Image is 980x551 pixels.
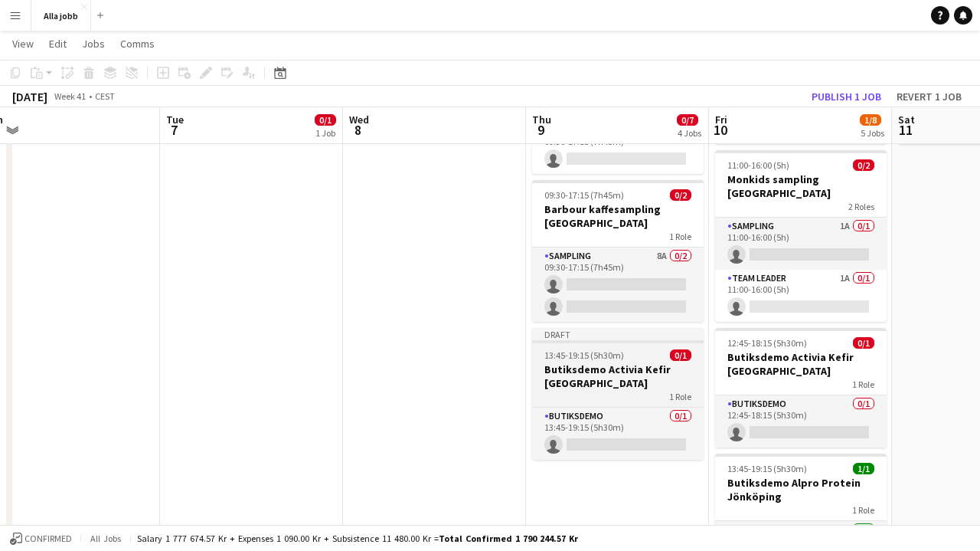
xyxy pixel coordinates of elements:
[532,408,704,460] app-card-role: Butiksdemo0/113:45-19:15 (5h30m)
[715,172,887,200] h3: Monkids sampling [GEOGRAPHIC_DATA]
[670,189,691,201] span: 0/2
[890,87,968,107] button: Revert 1 job
[727,159,789,171] span: 11:00-16:00 (5h)
[853,159,874,171] span: 0/2
[715,218,887,270] app-card-role: Sampling1A0/111:00-16:00 (5h)
[95,90,115,102] div: CEST
[860,114,881,126] span: 1/8
[805,87,887,107] button: Publish 1 job
[532,113,551,126] span: Thu
[715,113,727,126] span: Fri
[166,113,184,126] span: Tue
[532,180,704,322] app-job-card: 09:30-17:15 (7h45m)0/2Barbour kaffesampling [GEOGRAPHIC_DATA]1 RoleSampling8A0/209:30-17:15 (7h45m)
[852,504,874,516] span: 1 Role
[678,127,701,139] div: 4 Jobs
[544,349,624,361] span: 13:45-19:15 (5h30m)
[76,34,111,54] a: Jobs
[848,201,874,212] span: 2 Roles
[727,337,807,349] span: 12:45-18:15 (5h30m)
[532,248,704,322] app-card-role: Sampling8A0/209:30-17:15 (7h45m)
[853,337,874,349] span: 0/1
[861,127,884,139] div: 5 Jobs
[439,533,578,544] span: Total Confirmed 1 790 244.57 kr
[669,391,691,402] span: 1 Role
[315,114,336,126] span: 0/1
[544,189,624,201] span: 09:30-17:15 (7h45m)
[12,37,34,51] span: View
[715,150,887,322] app-job-card: 11:00-16:00 (5h)0/2Monkids sampling [GEOGRAPHIC_DATA]2 RolesSampling1A0/111:00-16:00 (5h) Team Le...
[532,328,704,460] app-job-card: Draft13:45-19:15 (5h30m)0/1Butiksdemo Activia Kefir [GEOGRAPHIC_DATA]1 RoleButiksdemo0/113:45-19:...
[532,202,704,230] h3: Barbour kaffesampling [GEOGRAPHIC_DATA]
[51,90,89,102] span: Week 41
[347,121,369,139] span: 8
[715,350,887,378] h3: Butiksdemo Activia Kefir [GEOGRAPHIC_DATA]
[669,231,691,242] span: 1 Role
[715,328,887,448] app-job-card: 12:45-18:15 (5h30m)0/1Butiksdemo Activia Kefir [GEOGRAPHIC_DATA]1 RoleButiksdemo0/112:45-18:15 (5...
[532,362,704,390] h3: Butiksdemo Activia Kefir [GEOGRAPHIC_DATA]
[8,530,74,547] button: Confirmed
[24,533,72,544] span: Confirmed
[31,1,91,31] button: Alla jobb
[12,89,47,104] div: [DATE]
[120,37,155,51] span: Comms
[137,533,578,544] div: Salary 1 777 674.57 kr + Expenses 1 090.00 kr + Subsistence 11 480.00 kr =
[49,37,67,51] span: Edit
[82,37,105,51] span: Jobs
[87,533,124,544] span: All jobs
[6,34,40,54] a: View
[715,395,887,448] app-card-role: Butiksdemo0/112:45-18:15 (5h30m)
[713,121,727,139] span: 10
[114,34,161,54] a: Comms
[532,122,704,174] app-card-role: Team Leader1A0/109:30-17:15 (7h45m)
[164,121,184,139] span: 7
[715,270,887,322] app-card-role: Team Leader1A0/111:00-16:00 (5h)
[853,463,874,474] span: 1/1
[852,379,874,390] span: 1 Role
[43,34,73,54] a: Edit
[896,121,915,139] span: 11
[532,328,704,340] div: Draft
[670,349,691,361] span: 0/1
[727,463,807,474] span: 13:45-19:15 (5h30m)
[898,113,915,126] span: Sat
[315,127,335,139] div: 1 Job
[715,476,887,503] h3: Butiksdemo Alpro Protein Jönköping
[530,121,551,139] span: 9
[677,114,698,126] span: 0/7
[349,113,369,126] span: Wed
